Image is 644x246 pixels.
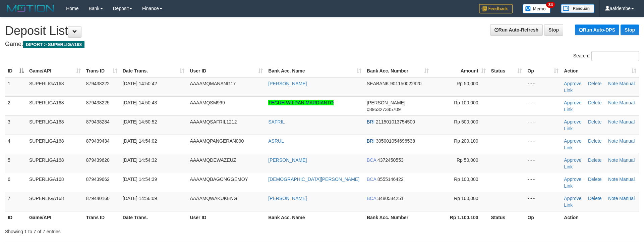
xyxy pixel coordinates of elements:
a: SAFRIL [268,119,285,125]
a: Approve [564,177,581,182]
span: Rp 100,000 [454,177,478,182]
span: 879439662 [86,177,110,182]
td: SUPERLIGA168 [26,192,83,211]
th: Bank Acc. Name: activate to sort column ascending [266,65,364,77]
span: Copy 211501013754500 to clipboard [376,119,415,125]
span: [PERSON_NAME] [367,100,405,105]
span: 879438284 [86,119,110,125]
img: panduan.png [561,4,594,13]
td: 6 [5,173,26,192]
td: - - - [525,77,561,97]
a: Manual Link [564,100,635,112]
h4: Game: [5,41,639,48]
span: BRI [367,119,374,125]
th: Trans ID [83,211,120,224]
span: BCA [367,177,376,182]
a: Note [608,196,618,201]
a: Run Auto-Refresh [490,24,543,36]
th: Game/API [26,211,83,224]
td: 7 [5,192,26,211]
span: 879438225 [86,100,110,105]
a: Delete [588,100,601,105]
a: Delete [588,81,601,86]
span: AAAAMQBAGONGGEMOY [190,177,248,182]
a: Stop [544,24,563,36]
a: Manual Link [564,119,635,131]
a: [PERSON_NAME] [268,196,307,201]
td: - - - [525,173,561,192]
a: Approve [564,196,581,201]
span: BCA [367,196,376,201]
span: [DATE] 14:50:43 [123,100,157,105]
a: Approve [564,138,581,144]
td: SUPERLIGA168 [26,77,83,97]
td: 3 [5,115,26,135]
span: [DATE] 14:54:02 [123,138,157,144]
span: Copy 901150022920 to clipboard [390,81,421,86]
a: Note [608,157,618,163]
span: BRI [367,138,374,144]
a: Manual Link [564,196,635,208]
span: [DATE] 14:56:09 [123,196,157,201]
td: SUPERLIGA168 [26,96,83,115]
span: AAAAMQDEWAZEUZ [190,157,236,163]
a: [PERSON_NAME] [268,81,307,86]
th: ID: activate to sort column descending [5,65,26,77]
th: Bank Acc. Number [364,211,431,224]
a: Note [608,138,618,144]
a: [PERSON_NAME] [268,157,307,163]
img: Button%20Memo.svg [523,4,551,13]
td: - - - [525,96,561,115]
th: Status: activate to sort column ascending [488,65,525,77]
td: SUPERLIGA168 [26,154,83,173]
a: Approve [564,100,581,105]
span: Rp 100,000 [454,196,478,201]
th: Amount: activate to sort column ascending [431,65,488,77]
span: SEABANK [367,81,389,86]
span: AAAAMQPANGERAN090 [190,138,244,144]
span: AAAAMQSAFRIL1212 [190,119,237,125]
th: ID [5,211,26,224]
a: Approve [564,81,581,86]
span: Copy 0895327345709 to clipboard [367,107,401,112]
a: Manual Link [564,138,635,150]
a: Note [608,119,618,125]
h1: Deposit List [5,24,639,38]
td: 2 [5,96,26,115]
a: Delete [588,119,601,125]
td: - - - [525,154,561,173]
a: Note [608,81,618,86]
span: [DATE] 14:50:42 [123,81,157,86]
td: SUPERLIGA168 [26,115,83,135]
span: Copy 8555146422 to clipboard [377,177,404,182]
a: Delete [588,196,601,201]
span: ISPORT > SUPERLIGA168 [23,41,84,48]
td: 4 [5,135,26,154]
td: - - - [525,135,561,154]
span: Rp 50,000 [457,157,478,163]
a: Manual Link [564,157,635,169]
a: Delete [588,177,601,182]
th: User ID [187,211,266,224]
span: [DATE] 14:50:52 [123,119,157,125]
label: Search: [573,51,639,61]
a: Approve [564,157,581,163]
span: AAAAMQSM999 [190,100,225,105]
a: Run Auto-DPS [575,24,619,35]
th: Op: activate to sort column ascending [525,65,561,77]
a: Manual Link [564,81,635,93]
a: [DEMOGRAPHIC_DATA][PERSON_NAME] [268,177,359,182]
span: 879438222 [86,81,110,86]
span: 879440160 [86,196,110,201]
span: [DATE] 14:54:39 [123,177,157,182]
th: Status [488,211,525,224]
span: Rp 500,000 [454,119,478,125]
span: Rp 100,000 [454,100,478,105]
span: AAAAMQMANANG17 [190,81,236,86]
span: BCA [367,157,376,163]
td: 5 [5,154,26,173]
a: TEGUH WILDAN MARDIANTO [268,100,334,105]
span: Copy 305001054696538 to clipboard [376,138,415,144]
th: Trans ID: activate to sort column ascending [83,65,120,77]
th: Date Trans. [120,211,187,224]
